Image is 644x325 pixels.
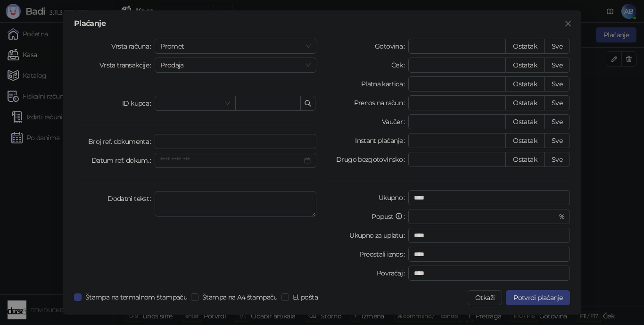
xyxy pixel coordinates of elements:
label: Ukupno za uplatu [349,228,408,243]
div: Plaćanje [74,20,570,27]
button: Ostatak [505,58,545,73]
button: Ostatak [505,152,545,167]
button: Sve [544,152,570,167]
button: Potvrdi plaćanje [506,290,570,305]
span: Prodaja [160,58,311,72]
button: Sve [544,58,570,73]
label: Drugo bezgotovinsko [336,152,408,167]
label: Vrsta računa [111,39,155,54]
button: Ostatak [505,76,545,92]
button: Ostatak [505,39,545,54]
label: Platna kartica [361,76,408,92]
label: Prenos na račun [354,95,409,110]
button: Sve [544,133,570,148]
span: Promet [160,39,311,53]
label: Datum ref. dokum. [91,153,155,168]
button: Sve [544,114,570,129]
button: Otkaži [468,290,502,305]
span: Štampa na A4 štampaču [198,292,281,302]
button: Sve [544,76,570,92]
label: Popust [372,209,408,224]
label: Dodatni tekst [107,191,155,206]
span: close [564,20,572,27]
label: Gotovina [375,39,408,54]
label: Ček [391,58,408,73]
textarea: Dodatni tekst [155,191,316,217]
label: Povraćaj [377,266,408,281]
input: Broj ref. dokumenta [155,134,316,149]
label: Instant plaćanje [355,133,408,148]
button: Close [561,16,576,31]
label: Preostali iznos [359,247,409,262]
button: Ostatak [505,114,545,129]
button: Ostatak [505,133,545,148]
label: Broj ref. dokumenta [88,134,155,149]
span: Potvrdi plaćanje [513,293,562,302]
label: Vrsta transakcije [99,58,155,73]
span: Zatvori [561,20,576,27]
span: Štampa na termalnom štampaču [82,292,191,302]
button: Sve [544,39,570,54]
label: Ukupno [379,190,409,205]
input: Datum ref. dokum. [160,155,302,166]
label: ID kupca [122,96,155,111]
label: Vaučer [382,114,409,129]
button: Sve [544,95,570,110]
span: El. pošta [289,292,322,302]
button: Ostatak [505,95,545,110]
